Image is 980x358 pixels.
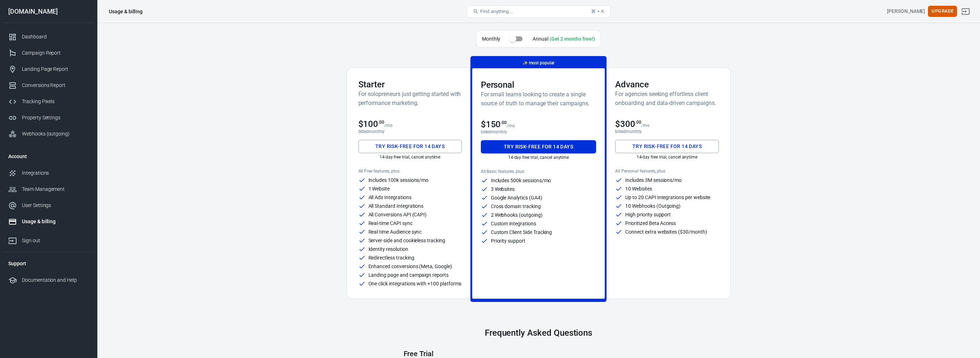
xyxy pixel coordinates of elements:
[358,129,462,134] p: billed monthly
[358,119,385,129] span: $100
[887,8,925,15] div: Account id: BhKL7z2o
[22,276,89,284] div: Documentation and Help
[615,89,719,107] h6: For agencies seeking effortless client onboarding and data-driven campaigns.
[22,169,89,177] div: Integrations
[615,129,719,134] p: billed monthly
[482,35,500,43] p: Monthly
[22,33,89,41] div: Dashboard
[625,212,671,217] p: High priority support
[384,123,393,128] p: /mo
[481,140,596,153] button: Try risk-free for 14 days
[3,45,94,61] a: Campaign Report
[491,187,515,192] p: 3 Websites
[3,255,94,272] li: Support
[22,185,89,193] div: Team Management
[3,77,94,93] a: Conversions Report
[404,349,674,358] h4: Free Trial
[615,155,719,160] p: 14-day free trial, cancel anytime
[22,49,89,57] div: Campaign Report
[507,123,515,128] p: /mo
[625,195,710,200] p: Up to 20 CAPI Integrations per website
[3,181,94,197] a: Team Management
[522,60,528,65] span: magic
[22,237,89,244] div: Sign out
[491,230,552,235] p: Custom Client Side Tracking
[641,123,650,128] p: /mo
[368,281,462,286] p: One click integrations with +100 platforms
[491,221,536,226] p: Custom integrations
[928,6,957,17] button: Upgrade
[368,195,412,200] p: All Ads Integrations
[368,221,413,226] p: Real-time CAPI sync
[378,120,384,125] sup: .00
[957,3,974,20] a: Sign out
[635,120,641,125] sup: .00
[404,328,674,338] h3: Frequently Asked Questions
[625,178,682,183] p: Includes 3M sessions/mo
[467,5,610,18] button: Find anything...⌘ + K
[368,229,422,234] p: Real-time Audience sync
[625,221,676,226] p: Prioritized Beta Access
[491,195,542,200] p: Google Analytics (GA4)
[22,218,89,225] div: Usage & billing
[491,212,543,217] p: 2 Webhooks (outgoing)
[591,9,604,14] div: ⌘ + K
[358,169,462,174] p: All Free features, plus:
[3,61,94,77] a: Landing Page Report
[481,155,596,160] p: 14-day free trial, cancel anytime
[3,214,94,230] a: Usage & billing
[358,89,462,107] h6: For solopreneurs just getting started with performance marketing.
[109,8,143,15] div: Usage & billing
[3,93,94,110] a: Tracking Pixels
[358,155,462,160] p: 14-day free trial, cancel anytime
[625,229,707,234] p: Connect extra websites ($30/month)
[3,8,94,15] div: [DOMAIN_NAME]
[501,120,507,125] sup: .00
[368,238,445,243] p: Server-side and cookieless tracking
[625,186,652,191] p: 10 Websites
[533,35,595,43] div: Annual
[481,80,596,90] h3: Personal
[480,9,513,14] span: Find anything...
[491,178,551,183] p: Includes 500k sessions/mo
[522,59,554,67] p: most popular
[358,140,462,153] button: Try risk-free for 14 days
[3,230,94,249] a: Sign out
[481,129,596,134] p: billed monthly
[481,119,507,129] span: $150
[615,169,719,174] p: All Personal features, plus:
[481,90,596,108] h6: For small teams looking to create a single source of truth to manage their campaigns.
[3,197,94,214] a: User Settings
[22,202,89,209] div: User Settings
[22,114,89,121] div: Property Settings
[358,79,462,89] h3: Starter
[615,79,719,89] h3: Advance
[615,140,719,153] button: Try risk-free for 14 days
[368,186,390,191] p: 1 Website
[491,238,525,243] p: Priority support
[3,110,94,126] a: Property Settings
[481,169,596,174] p: All Basic features, plus:
[3,29,94,45] a: Dashboard
[549,36,595,42] div: (Get 2 months free!)
[22,98,89,105] div: Tracking Pixels
[3,148,94,165] li: Account
[615,119,641,129] span: $300
[22,65,89,73] div: Landing Page Report
[368,247,408,252] p: Identity resolution
[625,203,681,208] p: 10 Webhooks (Outgoing)
[368,264,452,269] p: Enhanced conversions (Meta, Google)
[3,165,94,181] a: Integrations
[368,212,427,217] p: All Conversions API (CAPI)
[22,82,89,89] div: Conversions Report
[368,178,429,183] p: Includes 100k sessions/mo
[22,130,89,138] div: Webhooks (outgoing)
[3,126,94,142] a: Webhooks (outgoing)
[368,272,449,277] p: Landing page and campaign reports
[368,255,414,260] p: Redirectless tracking
[368,203,424,208] p: All Standard Integrations
[491,204,541,209] p: Cross domain tracking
